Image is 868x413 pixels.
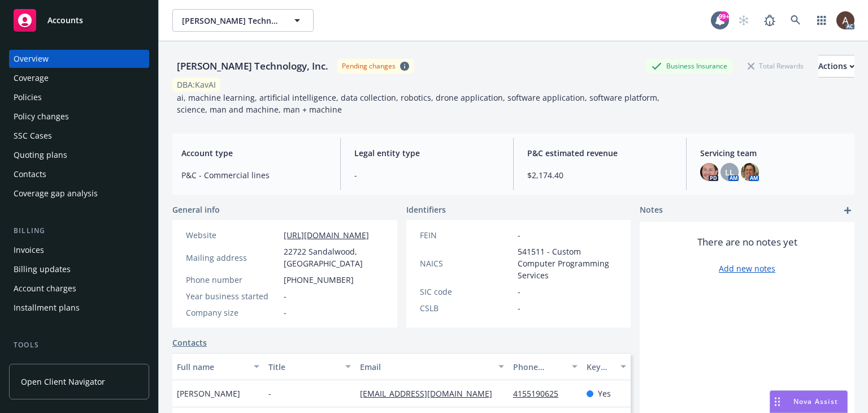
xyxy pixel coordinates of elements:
[9,241,149,259] a: Invoices
[14,146,67,164] div: Quoting plans
[14,69,49,87] div: Coverage
[181,147,327,159] span: Account type
[9,127,149,145] a: SSC Cases
[420,286,513,298] div: SIC code
[186,274,279,286] div: Phone number
[518,229,520,241] span: -
[9,184,149,203] a: Coverage gap analysis
[360,388,501,399] a: [EMAIL_ADDRESS][DOMAIN_NAME]
[342,61,396,71] div: Pending changes
[14,241,44,259] div: Invoices
[719,263,775,274] a: Add new notes
[9,50,149,68] a: Overview
[337,59,414,73] span: Pending changes
[354,169,500,181] span: -
[9,88,149,106] a: Policies
[770,391,784,412] div: Drag to move
[784,9,807,32] a: Search
[420,257,513,269] div: NAICS
[186,229,279,241] div: Website
[9,339,149,351] div: Tools
[14,260,71,278] div: Billing updates
[513,361,565,373] div: Phone number
[172,204,220,216] span: General info
[9,5,149,36] a: Accounts
[354,147,500,159] span: Legal entity type
[836,11,854,29] img: photo
[14,279,76,298] div: Account charges
[9,146,149,164] a: Quoting plans
[14,184,98,203] div: Coverage gap analysis
[700,147,845,159] span: Servicing team
[640,204,663,217] span: Notes
[758,9,781,32] a: Report a Bug
[14,165,46,183] div: Contacts
[719,11,729,21] div: 99+
[172,59,333,74] div: [PERSON_NAME] Technology, Inc.
[9,225,149,236] div: Billing
[700,163,718,181] img: photo
[9,260,149,278] a: Billing updates
[420,229,513,241] div: FEIN
[284,246,384,269] span: 22722 Sandalwood, [GEOGRAPHIC_DATA]
[177,361,247,373] div: Full name
[841,204,854,217] a: add
[793,397,838,406] span: Nova Assist
[9,279,149,298] a: Account charges
[518,246,618,281] span: 541511 - Custom Computer Programming Services
[587,361,614,373] div: Key contact
[818,55,854,78] button: Actions
[14,88,42,106] div: Policies
[186,252,279,264] div: Mailing address
[14,107,69,126] div: Policy changes
[582,353,631,380] button: Key contact
[177,92,662,115] span: ai, machine learning, artificial intelligence, data collection, robotics, drone application, soft...
[181,169,327,181] span: P&C - Commercial lines
[172,9,314,32] button: [PERSON_NAME] Technology, Inc.
[284,230,369,240] a: [URL][DOMAIN_NAME]
[527,169,672,181] span: $2,174.40
[697,235,797,249] span: There are no notes yet
[527,147,672,159] span: P&C estimated revenue
[268,361,338,373] div: Title
[186,307,279,319] div: Company size
[646,59,733,73] div: Business Insurance
[9,299,149,317] a: Installment plans
[513,388,567,399] a: 4155190625
[518,286,520,298] span: -
[9,69,149,87] a: Coverage
[47,16,83,25] span: Accounts
[284,290,287,302] span: -
[818,55,854,77] div: Actions
[172,353,264,380] button: Full name
[725,166,734,178] span: LL
[177,388,240,399] span: [PERSON_NAME]
[770,390,848,413] button: Nova Assist
[21,376,105,388] span: Open Client Navigator
[186,290,279,302] div: Year business started
[732,9,755,32] a: Start snowing
[14,127,52,145] div: SSC Cases
[268,388,271,399] span: -
[741,163,759,181] img: photo
[355,353,508,380] button: Email
[360,361,491,373] div: Email
[518,302,520,314] span: -
[598,388,611,399] span: Yes
[406,204,446,216] span: Identifiers
[810,9,833,32] a: Switch app
[742,59,809,73] div: Total Rewards
[14,299,80,317] div: Installment plans
[9,107,149,126] a: Policy changes
[420,302,513,314] div: CSLB
[172,337,207,349] a: Contacts
[284,274,354,286] span: [PHONE_NUMBER]
[509,353,582,380] button: Phone number
[14,50,49,68] div: Overview
[177,79,216,91] div: DBA: KavAI
[264,353,355,380] button: Title
[284,307,287,319] span: -
[182,15,280,27] span: [PERSON_NAME] Technology, Inc.
[9,165,149,183] a: Contacts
